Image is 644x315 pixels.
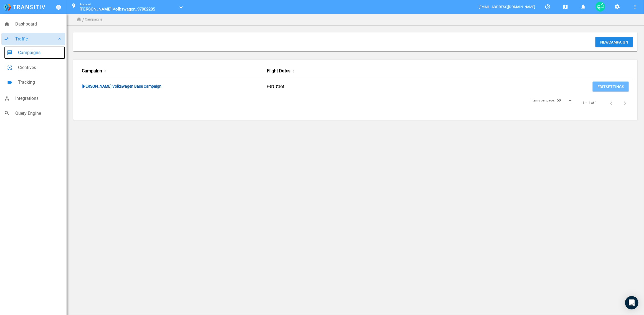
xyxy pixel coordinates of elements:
[267,68,290,73] span: Flight Dates
[595,37,633,47] button: NewCampaign
[18,64,62,71] span: Creatives
[15,35,57,43] span: Traffic
[632,4,638,10] mat-icon: more_vert
[562,4,569,10] mat-icon: map
[1,18,65,31] a: homeDashboard
[1,92,65,105] a: device_hubIntegrations
[4,46,65,59] a: speaker_notesCampaigns
[4,36,10,42] i: compare_arrows
[78,64,263,78] div: Campaign
[4,21,10,27] i: home
[70,3,77,10] mat-icon: location_on
[7,65,12,70] i: filter_center_focus
[582,100,597,106] div: 1 – 1 of 1
[56,5,61,10] a: Toggle Menu
[15,95,62,102] span: Integrations
[620,98,631,109] button: Next page
[80,2,91,6] small: Account
[57,36,62,42] i: keyboard_arrow_down
[267,84,284,88] span: Persistent
[18,49,62,56] span: Campaigns
[76,17,82,22] i: home
[80,7,155,12] span: [PERSON_NAME] Volkswagen_97002285
[606,98,617,109] button: Previous page
[557,99,572,103] mat-select: Items per page:
[4,76,65,89] a: labelTracking
[4,96,10,101] i: device_hub
[1,107,65,120] a: searchQuery Engine
[580,4,587,10] mat-icon: notifications
[479,5,536,9] span: [EMAIL_ADDRESS][DOMAIN_NAME]
[1,33,65,45] a: compare_arrowsTraffickeyboard_arrow_down
[82,15,85,24] li: /
[7,50,12,55] i: speaker_notes
[557,98,561,102] span: 50
[614,4,621,10] mat-icon: settings
[85,17,103,22] li: Campaigns
[606,85,624,89] span: Settings
[630,1,641,12] button: More
[3,4,45,11] img: logo
[593,82,629,92] button: EditSettings
[532,98,555,103] div: Items per page:
[4,61,65,74] a: filter_center_focusCreatives
[82,84,161,89] a: [PERSON_NAME] Volkswagen Base Campaign
[4,110,10,116] i: search
[608,40,628,44] span: Campaign
[544,4,551,10] mat-icon: help_outline
[7,80,12,85] i: label
[18,79,62,86] span: Tracking
[15,21,62,28] span: Dashboard
[15,110,62,117] span: Query Engine
[625,296,638,309] div: Open Intercom Messenger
